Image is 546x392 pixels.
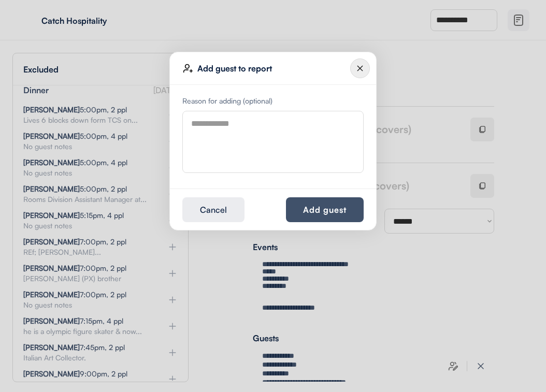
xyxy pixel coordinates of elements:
[286,197,364,222] button: Add guest
[350,59,370,78] img: Group%2010124643.svg
[182,97,364,105] div: Reason for adding (optional)
[183,63,193,74] img: user-plus-01.svg
[197,64,350,72] div: Add guest to report
[182,197,245,222] button: Cancel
